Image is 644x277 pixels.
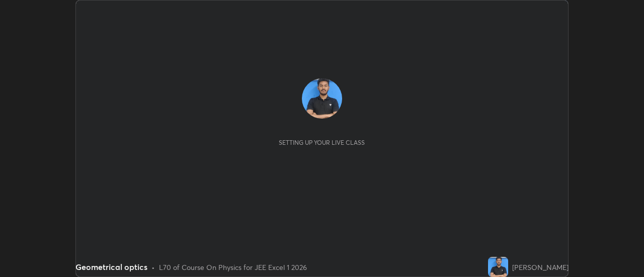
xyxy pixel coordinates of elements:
div: Geometrical optics [75,261,147,273]
div: [PERSON_NAME] [512,262,569,272]
img: b000945ffd244225a9ad79d4d9cb92ed.jpg [488,257,508,277]
div: • [151,262,155,272]
img: b000945ffd244225a9ad79d4d9cb92ed.jpg [302,78,342,119]
div: L70 of Course On Physics for JEE Excel 1 2026 [159,262,307,272]
div: Setting up your live class [279,139,365,146]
